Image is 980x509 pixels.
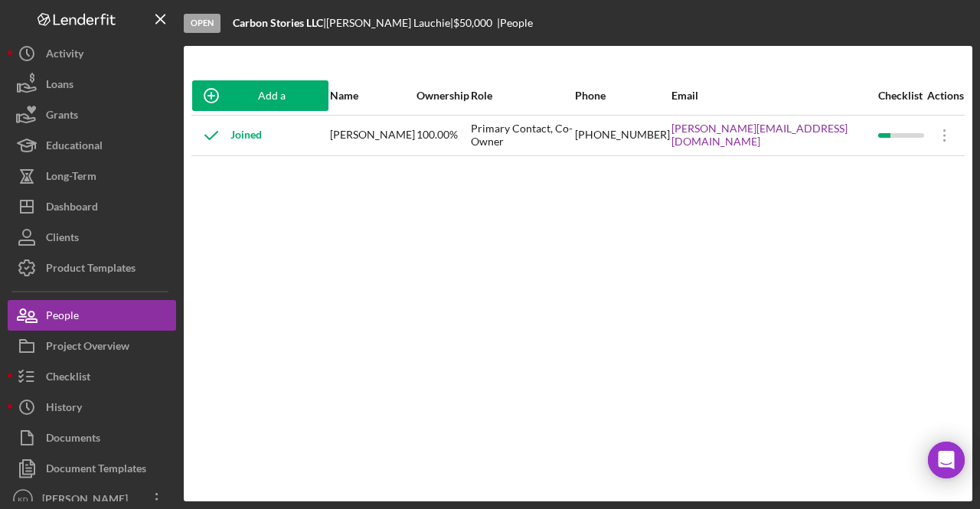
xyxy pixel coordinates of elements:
[453,16,492,29] span: $50,000
[8,253,176,283] button: Product Templates
[46,161,96,195] div: Long-Term
[8,222,176,253] button: Clients
[8,331,176,361] button: Project Overview
[46,300,79,334] div: People
[233,17,326,29] div: |
[8,392,176,423] button: History
[8,130,176,161] button: Educational
[8,69,176,100] button: Loans
[671,122,877,147] a: [PERSON_NAME][EMAIL_ADDRESS][DOMAIN_NAME]
[192,80,328,111] button: Add a Participant
[46,130,103,165] div: Educational
[575,116,670,155] div: [PHONE_NUMBER]
[46,331,129,365] div: Project Overview
[471,116,573,155] div: Primary Contact, Co-Owner
[330,90,415,102] div: Name
[8,423,176,453] button: Documents
[230,80,313,111] div: Add a Participant
[8,191,176,222] button: Dashboard
[184,14,220,33] div: Open
[416,116,469,155] div: 100.00%
[8,453,176,484] button: Document Templates
[416,90,469,102] div: Ownership
[46,191,98,226] div: Dashboard
[46,361,90,396] div: Checklist
[8,300,176,331] button: People
[46,100,78,134] div: Grants
[46,453,146,488] div: Document Templates
[928,442,965,478] div: Open Intercom Messenger
[471,90,573,102] div: Role
[926,90,964,102] div: Actions
[878,90,924,102] div: Checklist
[575,90,670,102] div: Phone
[326,17,453,29] div: [PERSON_NAME] Lauchie |
[46,423,100,457] div: Documents
[46,69,73,103] div: Loans
[46,222,79,256] div: Clients
[671,90,877,102] div: Email
[18,495,28,504] text: KD
[46,38,83,73] div: Activity
[46,392,82,426] div: History
[233,16,323,29] b: Carbon Stories LLC
[192,116,262,155] div: Joined
[8,161,176,191] button: Long-Term
[497,17,533,29] div: | People
[8,100,176,130] button: Grants
[8,38,176,69] button: Activity
[46,253,136,287] div: Product Templates
[330,116,415,155] div: [PERSON_NAME]
[8,361,176,392] button: Checklist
